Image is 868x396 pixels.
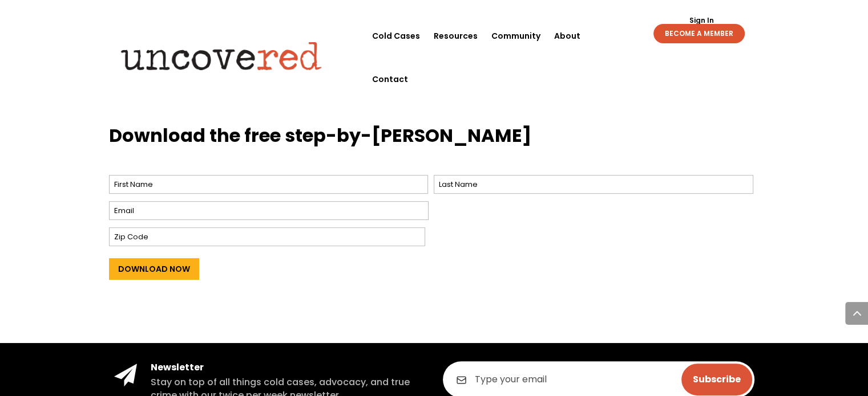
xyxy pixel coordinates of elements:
h4: Newsletter [151,361,426,374]
input: Download Now [109,258,199,280]
input: Subscribe [681,364,752,395]
input: Email [109,201,429,220]
a: Cold Cases [372,14,420,58]
input: First Name [109,175,429,194]
input: Last Name [434,175,753,194]
a: Contact [372,58,408,101]
a: BECOME A MEMBER [653,24,745,43]
a: Sign In [683,17,720,24]
a: Community [491,14,540,58]
h3: Download the free step-by-[PERSON_NAME] [109,123,760,154]
input: Zip Code [109,227,425,246]
img: Uncovered logo [111,34,331,78]
a: Resources [434,14,478,58]
a: About [554,14,580,58]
